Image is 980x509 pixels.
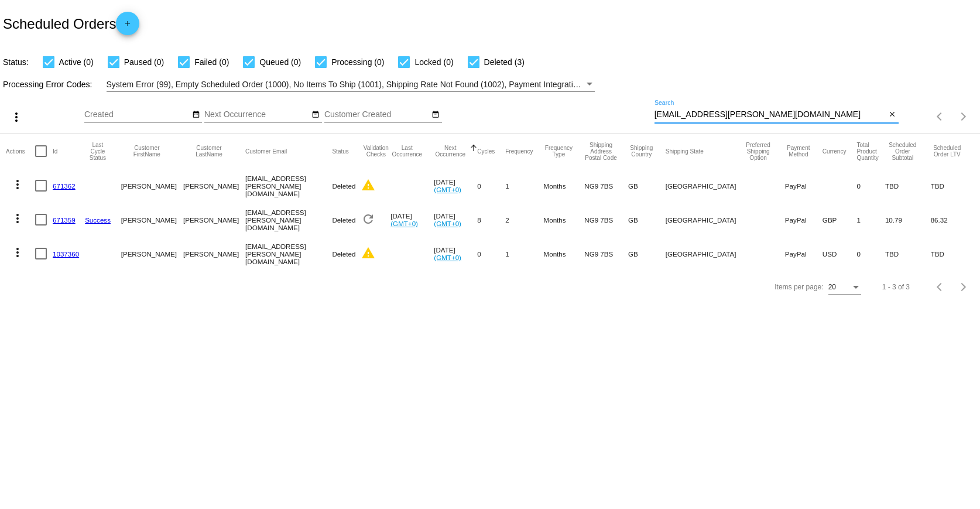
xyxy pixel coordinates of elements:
[484,55,525,69] span: Deleted (3)
[192,110,200,119] mat-icon: date_range
[194,55,229,69] span: Failed (0)
[885,142,920,161] button: Change sorting for Subtotal
[856,203,885,237] mat-cell: 1
[952,275,975,299] button: Next page
[331,55,384,69] span: Processing (0)
[584,169,628,203] mat-cell: NG9 7BS
[544,145,574,158] button: Change sorting for FrequencyType
[9,110,23,124] mat-icon: more_vert
[477,169,505,203] mat-cell: 0
[245,237,332,271] mat-cell: [EMAIL_ADDRESS][PERSON_NAME][DOMAIN_NAME]
[785,203,823,237] mat-cell: PayPal
[85,142,111,161] button: Change sorting for LastProcessingCycleId
[107,77,595,92] mat-select: Filter by Processing Error Codes
[431,110,440,119] mat-icon: date_range
[888,110,896,119] mat-icon: close
[931,237,974,271] mat-cell: TBD
[655,110,886,119] input: Search
[124,55,164,69] span: Paused (0)
[477,203,505,237] mat-cell: 8
[434,220,461,227] a: (GMT+0)
[332,250,355,258] span: Deleted
[823,148,847,155] button: Change sorting for CurrencyIso
[11,211,25,226] mat-icon: more_vert
[628,145,655,158] button: Change sorting for ShippingCountry
[434,169,477,203] mat-cell: [DATE]
[505,148,533,155] button: Change sorting for Frequency
[324,110,430,119] input: Customer Created
[544,203,585,237] mat-cell: Months
[742,142,774,161] button: Change sorting for PreferredShippingOption
[361,212,375,226] mat-icon: refresh
[928,275,952,299] button: Previous page
[183,203,245,237] mat-cell: [PERSON_NAME]
[785,145,812,158] button: Change sorting for PaymentMethod.Type
[931,169,974,203] mat-cell: TBD
[823,237,857,271] mat-cell: USD
[775,283,823,291] div: Items per page:
[59,55,94,69] span: Active (0)
[628,203,666,237] mat-cell: GB
[885,237,931,271] mat-cell: TBD
[584,203,628,237] mat-cell: NG9 7BS
[434,237,477,271] mat-cell: [DATE]
[245,148,287,155] button: Change sorting for CustomerEmail
[311,110,320,119] mat-icon: date_range
[332,148,348,155] button: Change sorting for Status
[121,169,183,203] mat-cell: [PERSON_NAME]
[53,148,57,155] button: Change sorting for Id
[390,220,418,227] a: (GMT+0)
[544,237,585,271] mat-cell: Months
[183,169,245,203] mat-cell: [PERSON_NAME]
[666,169,742,203] mat-cell: [GEOGRAPHIC_DATA]
[544,169,585,203] mat-cell: Months
[584,237,628,271] mat-cell: NG9 7BS
[931,203,974,237] mat-cell: 86.32
[505,237,543,271] mat-cell: 1
[505,203,543,237] mat-cell: 2
[823,203,857,237] mat-cell: GBP
[882,283,910,291] div: 1 - 3 of 3
[332,216,355,224] span: Deleted
[361,134,390,169] mat-header-cell: Validation Checks
[361,246,375,260] mat-icon: warning
[245,169,332,203] mat-cell: [EMAIL_ADDRESS][PERSON_NAME][DOMAIN_NAME]
[3,12,139,35] h2: Scheduled Orders
[84,110,190,119] input: Created
[121,237,183,271] mat-cell: [PERSON_NAME]
[183,237,245,271] mat-cell: [PERSON_NAME]
[885,169,931,203] mat-cell: TBD
[85,216,111,224] a: Success
[785,237,823,271] mat-cell: PayPal
[245,203,332,237] mat-cell: [EMAIL_ADDRESS][PERSON_NAME][DOMAIN_NAME]
[53,250,79,258] a: 1037360
[828,283,861,292] mat-select: Items per page:
[3,57,29,67] span: Status:
[414,55,453,69] span: Locked (0)
[361,178,375,192] mat-icon: warning
[666,148,704,155] button: Change sorting for ShippingState
[952,105,975,128] button: Next page
[785,169,823,203] mat-cell: PayPal
[259,55,301,69] span: Queued (0)
[477,148,495,155] button: Change sorting for Cycles
[505,169,543,203] mat-cell: 1
[53,216,76,224] a: 671359
[584,142,618,161] button: Change sorting for ShippingPostcode
[477,237,505,271] mat-cell: 0
[434,145,467,158] button: Change sorting for NextOccurrenceUtc
[666,203,742,237] mat-cell: [GEOGRAPHIC_DATA]
[886,109,899,121] button: Clear
[332,182,355,190] span: Deleted
[434,203,477,237] mat-cell: [DATE]
[204,110,310,119] input: Next Occurrence
[856,134,885,169] mat-header-cell: Total Product Quantity
[121,19,135,33] mat-icon: add
[390,203,434,237] mat-cell: [DATE]
[885,203,931,237] mat-cell: 10.79
[928,105,952,128] button: Previous page
[931,145,964,158] button: Change sorting for LifetimeValue
[434,186,461,193] a: (GMT+0)
[11,245,25,259] mat-icon: more_vert
[628,169,666,203] mat-cell: GB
